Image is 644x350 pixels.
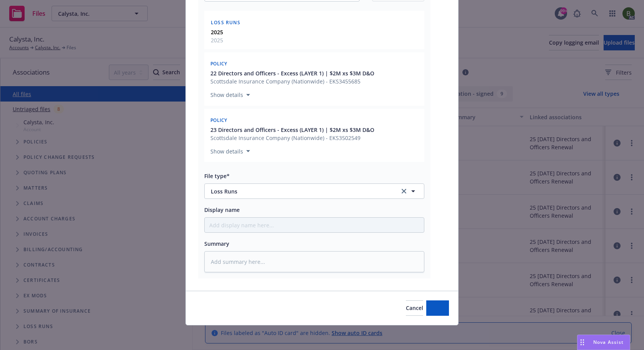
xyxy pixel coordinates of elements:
[577,335,630,350] button: Nova Assist
[210,134,374,142] span: Scottsdale Insurance Company (Nationwide) - EKS3502549
[211,19,240,26] span: Loss Runs
[211,36,223,44] span: 2025
[207,90,253,100] button: Show details
[577,335,587,350] div: Drag to move
[210,69,374,77] button: 22 Directors and Officers - Excess (LAYER 1) | $2M xs $3M D&O
[399,187,409,196] a: clear selection
[406,300,423,316] button: Cancel
[207,147,253,156] button: Show details
[204,206,240,213] span: Display name
[210,77,374,85] span: Scottsdale Insurance Company (Nationwide) - EKS3455685
[593,339,624,345] span: Nova Assist
[406,304,423,312] span: Cancel
[211,187,389,195] span: Loss Runs
[210,117,227,123] span: Policy
[426,304,449,312] span: Add files
[204,172,230,180] span: File type*
[210,60,227,67] span: Policy
[205,218,424,232] input: Add display name here...
[204,183,424,199] button: Loss Runsclear selection
[426,300,449,316] button: Add files
[204,240,229,247] span: Summary
[211,28,223,36] strong: 2025
[210,126,374,134] button: 23 Directors and Officers - Excess (LAYER 1) | $2M xs $3M D&O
